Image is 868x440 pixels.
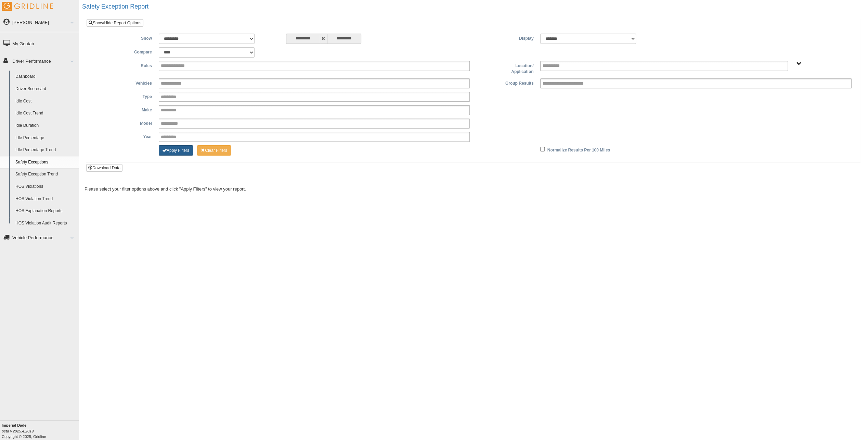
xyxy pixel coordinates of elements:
img: Gridline [2,2,53,11]
a: HOS Violations [12,181,79,193]
a: Idle Cost Trend [12,107,79,120]
label: Normalize Results Per 100 Miles [547,145,610,154]
b: Imperial Dade [2,423,26,427]
label: Type [92,92,155,100]
button: Change Filter Options [197,145,231,156]
a: Show/Hide Report Options [87,19,143,27]
label: Compare [92,47,155,56]
a: Driver Scorecard [12,83,79,95]
a: Dashboard [12,71,79,83]
h2: Safety Exception Report [82,3,868,10]
label: Vehicles [92,78,155,87]
button: Change Filter Options [159,145,193,156]
a: Idle Cost [12,95,79,108]
a: Idle Percentage [12,132,79,144]
a: Safety Exception Trend [12,168,79,181]
div: Copyright © 2025, Gridline [2,423,79,439]
button: Download Data [86,164,122,172]
label: Location/ Application [473,61,537,75]
label: Year [92,132,155,140]
label: Display [473,34,537,42]
label: Model [92,119,155,127]
span: to [320,34,327,44]
label: Rules [92,61,155,69]
a: HOS Explanation Reports [12,205,79,217]
i: beta v.2025.4.2019 [2,429,34,433]
label: Make [92,105,155,113]
span: Please select your filter options above and click "Apply Filters" to view your report. [85,186,246,192]
a: Safety Exceptions [12,156,79,169]
label: Show [92,34,155,42]
a: HOS Violation Audit Reports [12,217,79,230]
label: Group Results [473,78,537,87]
a: Idle Percentage Trend [12,144,79,156]
a: Idle Duration [12,120,79,132]
a: HOS Violation Trend [12,193,79,205]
